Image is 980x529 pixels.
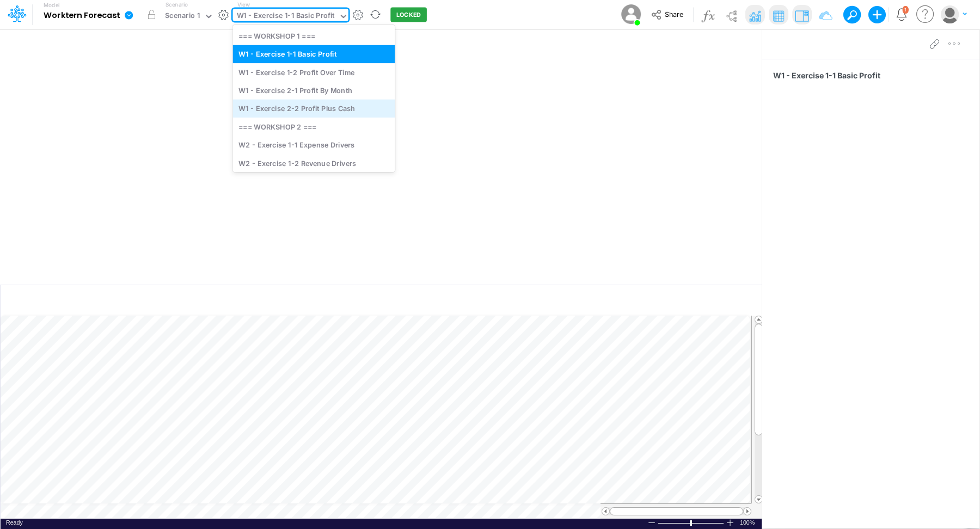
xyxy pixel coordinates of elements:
[44,2,60,9] label: Model
[690,520,692,526] div: Zoom
[895,8,908,21] a: Notifications
[658,519,726,527] div: Zoom
[233,45,395,63] div: W1 - Exercise 1-1 Basic Profit
[9,34,645,56] input: Type a title here
[665,10,683,18] span: Share
[237,10,335,23] div: W1 - Exercise 1-1 Basic Profit
[233,27,395,45] div: === WORKSHOP 1 ===
[237,1,250,9] label: View
[6,519,23,527] div: In Ready mode
[740,519,756,527] div: Zoom level
[166,1,188,9] label: Scenario
[233,63,395,81] div: W1 - Exercise 1-2 Profit Over Time
[233,136,395,154] div: W2 - Exercise 1-1 Expense Drivers
[165,10,200,23] div: Scenario 1
[647,519,656,527] div: Zoom Out
[740,519,756,527] span: 100%
[10,290,525,312] input: Type a title here
[233,100,395,118] div: W1 - Exercise 2-2 Profit Plus Cash
[726,519,734,527] div: Zoom In
[233,81,395,99] div: W1 - Exercise 2-1 Profit By Month
[6,519,23,526] span: Ready
[646,7,691,23] button: Share
[233,118,395,136] div: === WORKSHOP 2 ===
[618,2,643,27] img: User Image Icon
[233,154,395,172] div: W2 - Exercise 1-2 Revenue Drivers
[904,7,906,12] div: 1 unread items
[773,90,979,240] iframe: FastComments
[773,70,973,81] span: W1 - Exercise 1-1 Basic Profit
[44,11,120,21] b: Worktern Forecast
[390,8,427,22] button: LOCKED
